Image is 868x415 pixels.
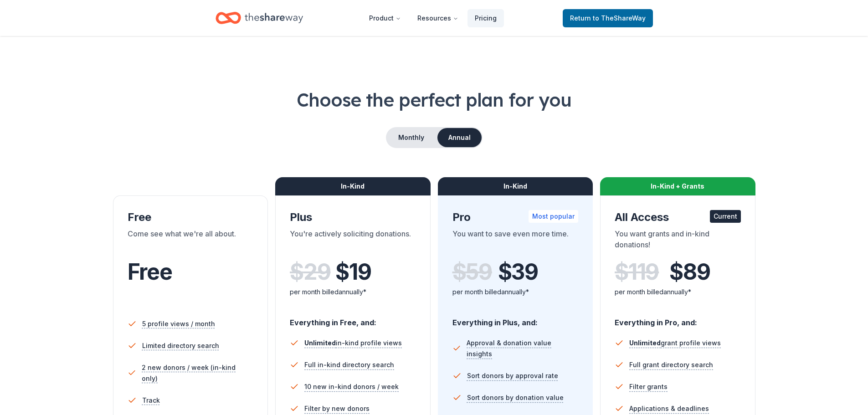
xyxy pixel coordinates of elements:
[629,359,713,370] span: Full grant directory search
[629,403,709,414] span: Applications & deadlines
[362,9,408,27] button: Product
[529,210,578,223] div: Most popular
[452,210,579,225] div: Pro
[410,9,466,27] button: Resources
[498,259,538,285] span: $ 39
[467,392,564,403] span: Sort donors by donation value
[629,339,661,347] span: Unlimited
[275,177,431,195] div: In-Kind
[467,9,504,27] a: Pricing
[600,177,755,195] div: In-Kind + Grants
[710,210,741,223] div: Current
[36,87,832,113] h1: Choose the perfect plan for you
[615,287,741,297] div: per month billed annually*
[615,309,741,328] div: Everything in Pro, and:
[142,318,215,329] span: 5 profile views / month
[304,403,370,414] span: Filter by new donors
[128,210,254,225] div: Free
[142,395,160,406] span: Track
[362,7,504,29] nav: Main
[563,9,653,27] a: Returnto TheShareWay
[128,258,172,285] span: Free
[304,381,399,392] span: 10 new in-kind donors / week
[593,14,646,22] span: to TheShareWay
[387,128,436,147] button: Monthly
[615,228,741,254] div: You want grants and in-kind donations!
[304,359,394,370] span: Full in-kind directory search
[438,177,593,195] div: In-Kind
[216,7,303,29] a: Home
[669,259,710,285] span: $ 89
[128,228,254,254] div: Come see what we're all about.
[452,287,579,297] div: per month billed annually*
[304,339,402,347] span: in-kind profile views
[452,228,579,254] div: You want to save even more time.
[290,228,416,254] div: You're actively soliciting donations.
[467,338,578,359] span: Approval & donation value insights
[629,339,721,347] span: grant profile views
[452,309,579,328] div: Everything in Plus, and:
[290,287,416,297] div: per month billed annually*
[437,128,482,147] button: Annual
[142,340,219,351] span: Limited directory search
[615,210,741,225] div: All Access
[629,381,668,392] span: Filter grants
[304,339,336,347] span: Unlimited
[570,13,646,24] span: Return
[142,362,253,384] span: 2 new donors / week (in-kind only)
[290,309,416,328] div: Everything in Free, and:
[467,370,558,381] span: Sort donors by approval rate
[335,259,371,285] span: $ 19
[290,210,416,225] div: Plus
